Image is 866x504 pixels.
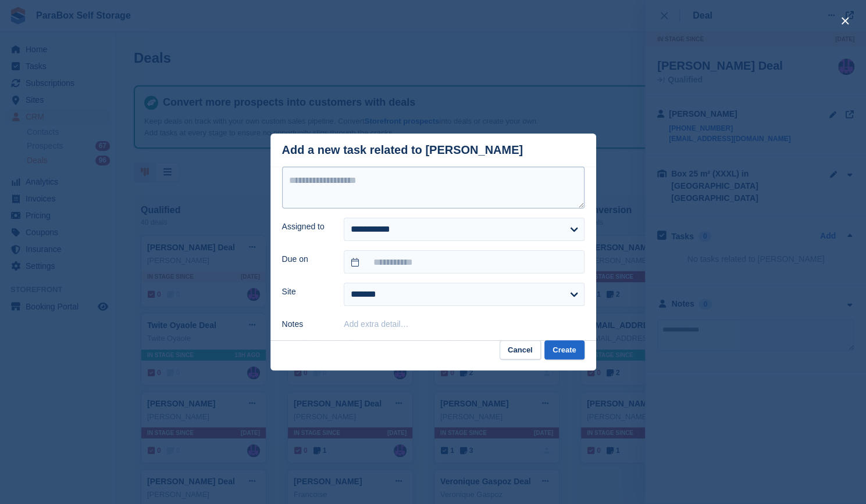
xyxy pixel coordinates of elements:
[282,143,523,157] div: Add a new task related to [PERSON_NAME]
[282,286,330,298] label: Site
[500,340,541,359] button: Cancel
[282,318,330,330] label: Notes
[344,319,408,329] button: Add extra detail…
[836,12,854,30] button: close
[544,340,584,359] button: Create
[282,253,330,265] label: Due on
[282,221,330,233] label: Assigned to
